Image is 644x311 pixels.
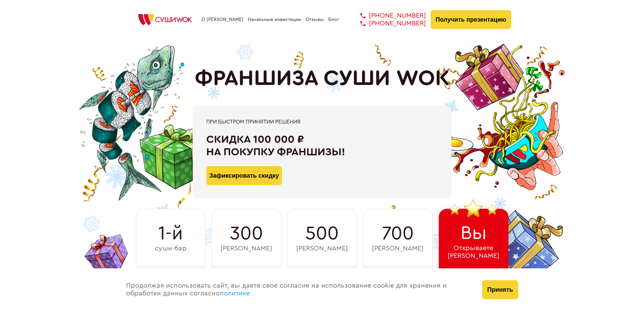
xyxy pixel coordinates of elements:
[206,166,282,185] button: Зафиксировать скидку
[305,223,339,244] span: 500
[206,119,438,125] div: При быстром принятии решения
[382,223,414,244] span: 700
[133,12,197,27] img: СУШИWOK
[482,280,518,299] button: Принять
[119,268,476,311] div: Продолжая использовать сайт, вы даете свое согласие на использование cookie для хранения и обрабо...
[201,17,243,22] a: О [PERSON_NAME]
[372,245,424,252] span: [PERSON_NAME]
[296,245,348,252] span: [PERSON_NAME]
[439,266,508,290] div: 2025
[230,223,263,244] span: 300
[287,266,357,290] div: 2016
[220,245,272,252] span: [PERSON_NAME]
[158,223,183,244] span: 1-й
[460,222,487,244] span: Вы
[448,244,499,260] span: Открываете [PERSON_NAME]
[431,10,511,29] button: Получить презентацию
[206,133,438,158] div: Скидка 100 000 ₽ на покупку франшизы!
[350,20,426,27] a: [PHONE_NUMBER]
[195,66,450,91] h1: ФРАНШИЗА СУШИ WOK
[155,245,187,252] span: суши-бар
[363,266,433,290] div: 2021
[328,17,339,22] a: Блог
[212,266,281,290] div: 2014
[136,266,206,290] div: 2011
[220,290,250,297] a: политике
[248,17,301,22] a: Начальные инвестиции
[350,12,426,20] a: [PHONE_NUMBER]
[306,17,324,22] a: Отзывы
